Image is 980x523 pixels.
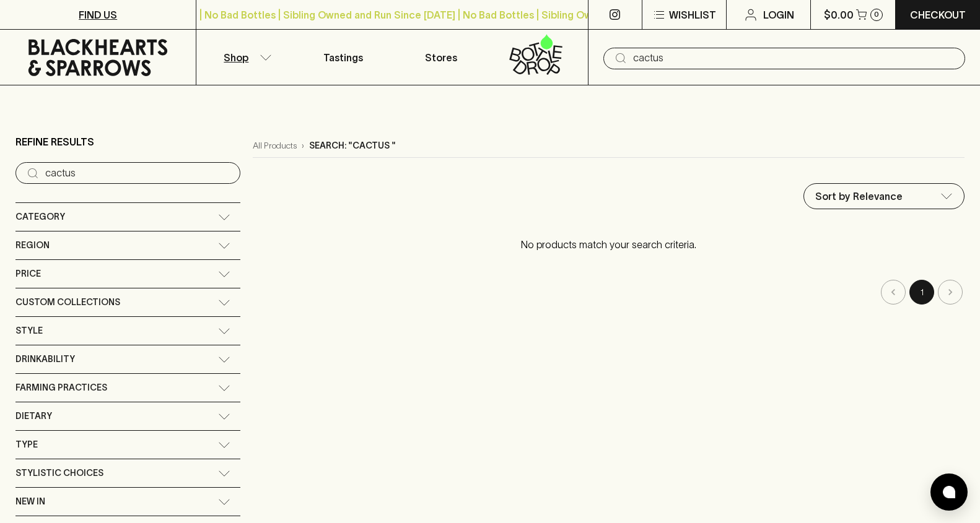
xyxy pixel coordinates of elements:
[309,139,396,152] p: Search: "cactus "
[15,238,50,253] span: Region
[824,7,854,22] p: $0.00
[763,7,794,22] p: Login
[943,486,955,498] img: bubble-icon
[15,380,107,395] span: Farming Practices
[392,30,490,85] a: Stores
[253,139,297,152] a: All Products
[15,266,41,282] span: Price
[45,163,230,183] input: Try “Pinot noir”
[323,50,363,65] p: Tastings
[15,323,43,339] span: Style
[15,203,240,231] div: Category
[15,465,103,481] span: Stylistic Choices
[79,7,117,22] p: FIND US
[15,402,240,430] div: Dietary
[804,184,964,209] div: Sort by Relevance
[909,280,934,305] button: page 1
[294,30,392,85] a: Tastings
[669,7,716,22] p: Wishlist
[425,50,457,65] p: Stores
[15,494,45,509] span: New In
[15,374,240,402] div: Farming Practices
[224,50,248,65] p: Shop
[910,7,966,22] p: Checkout
[253,280,965,305] nav: pagination navigation
[15,459,240,487] div: Stylistic Choices
[15,352,75,367] span: Drinkability
[15,209,65,225] span: Category
[15,260,240,288] div: Price
[15,488,240,516] div: New In
[15,317,240,345] div: Style
[196,30,294,85] button: Shop
[15,231,240,259] div: Region
[253,225,965,264] p: No products match your search criteria.
[15,288,240,316] div: Custom Collections
[815,189,903,204] p: Sort by Relevance
[15,431,240,459] div: Type
[874,11,879,18] p: 0
[302,139,304,152] p: ›
[15,134,94,149] p: Refine Results
[15,408,52,424] span: Dietary
[15,437,38,452] span: Type
[633,48,955,68] input: Try "Pinot noir"
[15,345,240,373] div: Drinkability
[15,295,120,310] span: Custom Collections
